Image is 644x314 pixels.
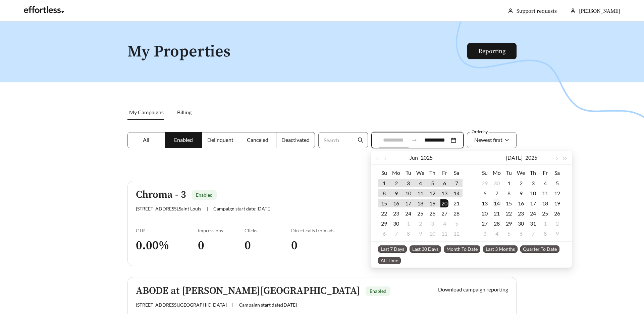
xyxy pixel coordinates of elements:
[479,178,491,188] td: 2025-06-29
[402,219,414,229] td: 2025-07-01
[493,209,501,218] div: 21
[402,208,414,219] td: 2025-06-24
[440,189,448,197] div: 13
[503,208,515,219] td: 2025-07-22
[127,181,517,266] a: Chroma - 3Enabled[STREET_ADDRESS],Saint Louis|Campaign start date:[DATE]Download campaign reporti...
[527,178,539,188] td: 2025-07-03
[378,188,390,198] td: 2025-06-08
[479,208,491,219] td: 2025-07-20
[213,206,271,211] span: Campaign start date: [DATE]
[541,199,549,207] div: 18
[579,8,620,14] span: [PERSON_NAME]
[539,178,551,188] td: 2025-07-04
[174,136,193,143] span: Enabled
[553,220,561,228] div: 2
[410,151,418,164] button: Jun
[527,167,539,178] th: Th
[438,188,450,198] td: 2025-06-13
[491,178,503,188] td: 2025-06-30
[426,198,438,208] td: 2025-06-19
[411,137,417,143] span: to
[474,136,502,143] span: Newest first
[503,188,515,198] td: 2025-07-08
[245,238,291,253] h3: 0
[503,229,515,239] td: 2025-08-05
[291,238,369,253] h3: 0
[198,228,245,233] div: Impressions
[517,230,525,238] div: 6
[402,178,414,188] td: 2025-06-03
[478,47,505,55] a: Reporting
[553,199,561,207] div: 19
[520,245,559,253] span: Quarter To Date
[378,257,401,264] span: All Time
[369,228,369,244] img: line
[551,188,563,198] td: 2025-07-12
[438,167,450,178] th: Fr
[291,228,369,233] div: Direct calls from ads
[493,189,501,197] div: 7
[416,220,424,228] div: 2
[136,228,198,233] div: CTR
[479,167,491,178] th: Su
[440,179,448,187] div: 6
[378,229,390,239] td: 2025-07-06
[493,199,501,207] div: 14
[239,302,297,308] span: Campaign start date: [DATE]
[232,302,233,308] span: |
[541,179,549,187] div: 4
[428,189,436,197] div: 12
[551,219,563,229] td: 2025-08-02
[426,229,438,239] td: 2025-07-10
[539,229,551,239] td: 2025-08-08
[380,179,388,187] div: 1
[426,188,438,198] td: 2025-06-12
[392,220,400,228] div: 30
[127,43,468,61] h1: My Properties
[428,220,436,228] div: 3
[404,209,412,218] div: 24
[426,219,438,229] td: 2025-07-03
[525,151,537,164] button: 2025
[450,229,463,239] td: 2025-07-12
[426,178,438,188] td: 2025-06-05
[529,189,537,197] div: 10
[503,178,515,188] td: 2025-07-01
[491,208,503,219] td: 2025-07-21
[503,198,515,208] td: 2025-07-15
[479,188,491,198] td: 2025-07-06
[392,179,400,187] div: 2
[505,189,513,197] div: 8
[416,209,424,218] div: 25
[378,167,390,178] th: Su
[517,199,525,207] div: 16
[438,286,508,292] a: Download campaign reporting
[390,188,402,198] td: 2025-06-09
[416,189,424,197] div: 11
[551,208,563,219] td: 2025-07-26
[481,179,489,187] div: 29
[411,137,417,143] span: swap-right
[392,199,400,207] div: 16
[207,206,208,211] span: |
[378,198,390,208] td: 2025-06-15
[390,198,402,208] td: 2025-06-16
[481,189,489,197] div: 6
[529,199,537,207] div: 17
[414,198,426,208] td: 2025-06-18
[404,230,412,238] div: 8
[529,179,537,187] div: 3
[539,208,551,219] td: 2025-07-25
[390,178,402,188] td: 2025-06-02
[444,245,480,253] span: Month To Date
[380,220,388,228] div: 29
[281,136,310,143] span: Deactivated
[517,179,525,187] div: 2
[136,238,198,253] h3: 0.00 %
[207,136,233,143] span: Delinquent
[196,192,213,198] span: Enabled
[390,208,402,219] td: 2025-06-23
[450,208,463,219] td: 2025-06-28
[416,230,424,238] div: 9
[402,198,414,208] td: 2025-06-17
